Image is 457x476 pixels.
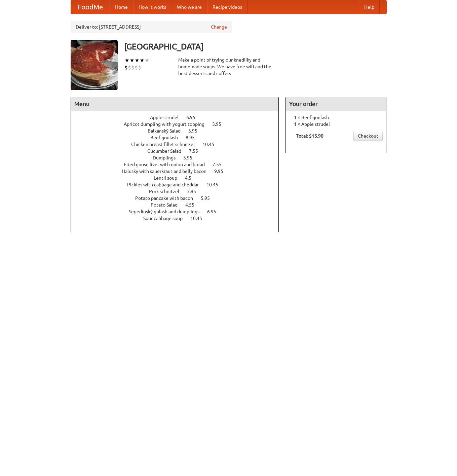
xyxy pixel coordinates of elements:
[133,0,172,14] a: How it works
[145,57,150,64] li: ★
[151,202,207,208] a: Potato Salad 4.55
[149,189,186,194] span: Pork schnitzel
[124,162,234,167] a: Fried goose liver with onion and bread 7.55
[71,40,118,90] img: angular.jpg
[190,216,209,221] span: 10.45
[124,64,128,71] li: $
[147,148,188,154] span: Cucumber Salad
[153,155,205,160] a: Dumplings 5.95
[124,40,387,53] h3: [GEOGRAPHIC_DATA]
[207,0,247,14] a: Recipe videos
[296,133,323,139] b: Total: $15.90
[135,195,200,201] span: Potato pancake with bacon
[124,162,212,167] span: Fried goose liver with onion and bread
[131,142,227,147] a: Chicken breast fillet schnitzel 10.45
[149,189,208,194] a: Pork schnitzel 3.95
[131,64,135,71] li: $
[147,148,211,154] a: Cucumber Salad 7.55
[129,57,135,64] li: ★
[187,189,203,194] span: 3.95
[110,0,133,14] a: Home
[135,57,140,64] li: ★
[188,128,204,134] span: 3.95
[154,175,184,181] span: Lentil soup
[153,155,182,160] span: Dumplings
[178,57,279,77] div: Make a point of trying our knedlíky and homemade soups. We have free wifi and the best desserts a...
[212,121,228,127] span: 3.95
[154,175,204,181] a: Lentil soup 4.5
[124,121,211,127] span: Apricot dumpling with yogurt topping
[189,148,205,154] span: 7.55
[148,128,210,134] a: Balkánský Salad 3.95
[135,195,222,201] a: Potato pancake with bacon 5.95
[150,135,207,140] a: Beef goulash 8.95
[127,182,231,187] a: Pickles with cabbage and cheddar 10.45
[151,202,184,208] span: Potato Salad
[71,0,110,14] a: FoodMe
[143,216,189,221] span: Sour cabbage soup
[129,209,229,214] a: Segedínský gulash and dumplings 6.95
[131,142,201,147] span: Chicken breast fillet schnitzel
[128,64,131,71] li: $
[150,135,185,140] span: Beef goulash
[183,155,199,160] span: 5.95
[143,216,215,221] a: Sour cabbage soup 10.45
[289,114,383,121] li: 1 × Beef goulash
[211,24,227,30] a: Change
[185,175,198,181] span: 4.5
[127,182,205,187] span: Pickles with cabbage and cheddar
[71,97,279,111] h4: Menu
[201,195,217,201] span: 5.95
[124,57,129,64] li: ★
[202,142,221,147] span: 10.45
[71,21,232,33] div: Deliver to: [STREET_ADDRESS]
[150,115,185,120] span: Apple strudel
[129,209,206,214] span: Segedínský gulash and dumplings
[213,162,228,167] span: 7.55
[186,115,202,120] span: 6.95
[186,135,201,140] span: 8.95
[286,97,386,111] h4: Your order
[359,0,380,14] a: Help
[353,131,383,141] a: Checkout
[207,209,223,214] span: 6.95
[135,64,138,71] li: $
[214,169,230,174] span: 9.95
[140,57,145,64] li: ★
[185,202,201,208] span: 4.55
[150,115,208,120] a: Apple strudel 6.95
[289,121,383,127] li: 1 × Apple strudel
[122,169,213,174] span: Halusky with sauerkraut and belly bacon
[206,182,225,187] span: 10.45
[138,64,141,71] li: $
[148,128,187,134] span: Balkánský Salad
[124,121,234,127] a: Apricot dumpling with yogurt topping 3.95
[172,0,207,14] a: Who we are
[122,169,236,174] a: Halusky with sauerkraut and belly bacon 9.95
